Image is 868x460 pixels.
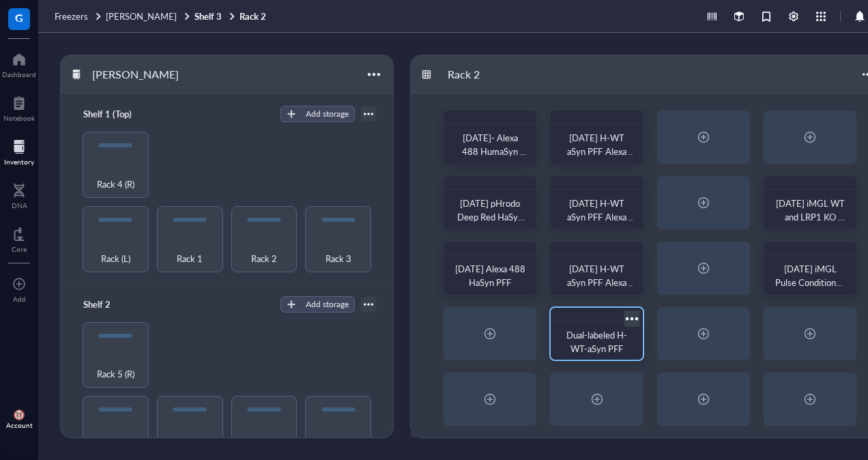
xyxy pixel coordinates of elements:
div: Add storage [306,108,349,120]
div: DNA [12,201,27,210]
span: [DATE]- Alexa 488 HumaSyn PFF [462,131,527,171]
a: Freezers [55,10,103,23]
span: Rack (L) [101,251,130,266]
div: Account [6,421,33,429]
div: Shelf 1 (Top) [77,104,159,124]
a: [PERSON_NAME] [106,10,192,23]
button: Add storage [280,296,355,313]
button: Add storage [280,106,355,122]
span: [DATE] H-WT aSyn PFF Alexa 488-pHrodo Deep Red [567,197,635,250]
span: [DATE] Alexa 488 HaSyn PFF [455,262,527,289]
a: Shelf 3Rack 2 [194,10,269,23]
div: Rack 2 [442,63,523,86]
span: Freezers [55,10,88,23]
img: 5d3a41d7-b5b4-42d2-8097-bb9912150ea2.jpeg [14,409,25,420]
a: Inventory [4,136,34,166]
span: Rack 1 [177,251,203,266]
span: [DATE] H-WT aSyn PFF Alexa 488 [567,131,635,171]
a: DNA [12,179,27,210]
span: [PERSON_NAME] [106,10,177,23]
a: Notebook [3,92,35,122]
a: Core [12,223,27,253]
div: Shelf 2 [77,295,159,314]
span: G [15,9,23,26]
span: [DATE] H-WT aSyn PFF Alexa 488-pHrodo Deep Red [567,262,635,316]
div: Dashboard [2,70,36,78]
span: Rack 2 [251,251,277,266]
div: [PERSON_NAME] [86,63,185,86]
a: Dashboard [2,48,36,78]
span: Dual-labeled H-WT-aSyn PFF [566,328,627,355]
div: Add [13,295,26,303]
div: Notebook [3,114,35,122]
div: Add storage [306,298,349,311]
div: Core [12,245,27,253]
span: [DATE] iMGL WT and LRP1 KO Conditioned Media D39 [776,197,847,250]
span: [DATE] iMGL Pulse Conditioned Media [775,262,848,302]
span: [DATE] pHrodo Deep Red HaSyn PFF [457,197,525,237]
div: Inventory [4,158,34,166]
span: Rack 5 (R) [97,366,134,382]
span: Rack 4 (R) [97,177,134,192]
span: Rack 3 [325,251,351,266]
